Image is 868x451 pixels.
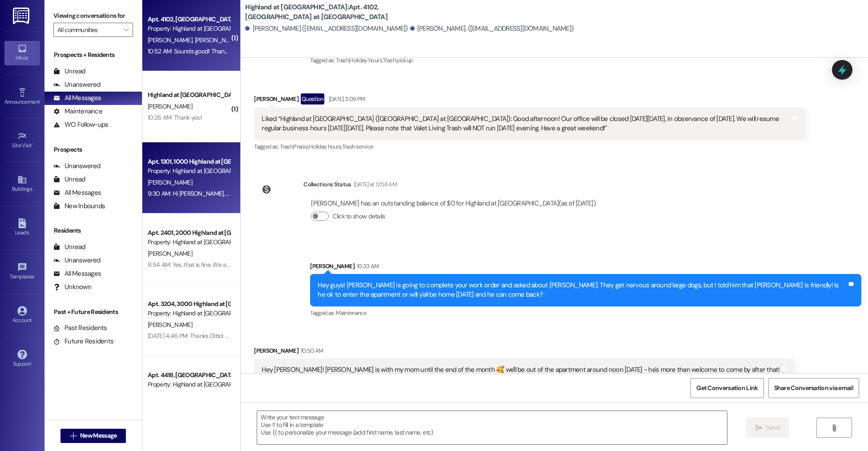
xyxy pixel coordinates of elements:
[148,157,230,166] div: Apt. 1301, 1000 Highland at [GEOGRAPHIC_DATA]
[410,24,574,33] div: [PERSON_NAME]. ([EMAIL_ADDRESS][DOMAIN_NAME])
[310,262,861,274] div: [PERSON_NAME]
[310,54,861,67] div: Tagged as:
[4,129,40,153] a: Site Visit •
[53,323,107,333] div: Past Residents
[44,307,142,317] div: Past + Future Residents
[245,3,423,22] b: Highland at [GEOGRAPHIC_DATA]: Apt. 4102, [GEOGRAPHIC_DATA] at [GEOGRAPHIC_DATA]
[342,143,373,150] span: Trash service
[53,242,85,252] div: Unread
[148,113,202,121] div: 10:26 AM: Thank you!
[148,36,195,44] span: [PERSON_NAME]
[148,90,230,100] div: Highland at [GEOGRAPHIC_DATA]
[148,238,230,247] div: Property: Highland at [GEOGRAPHIC_DATA]
[53,161,101,171] div: Unanswered
[148,380,230,389] div: Property: Highland at [GEOGRAPHIC_DATA]
[53,93,101,103] div: All Messages
[349,56,383,64] span: Holiday hours ,
[53,9,133,23] label: Viewing conversations for
[148,309,230,318] div: Property: Highland at [GEOGRAPHIC_DATA]
[4,303,40,327] a: Account
[303,180,351,189] div: Collections Status
[336,56,349,64] span: Trash ,
[148,228,230,238] div: Apt. 2401, 2000 Highland at [GEOGRAPHIC_DATA]
[61,429,126,443] button: New Message
[44,50,142,60] div: Prospects + Residents
[4,41,40,65] a: Inbox
[332,212,385,221] label: Click to show details
[4,216,40,240] a: Leads
[254,93,805,108] div: [PERSON_NAME]
[383,56,412,64] span: Trash pickup
[53,269,101,278] div: All Messages
[80,431,117,440] span: New Message
[4,260,40,284] a: Templates •
[148,370,230,380] div: Apt. 4418, [GEOGRAPHIC_DATA] at [GEOGRAPHIC_DATA]
[768,378,859,398] button: Share Conversation via email
[40,97,41,104] span: •
[309,143,342,150] span: Holiday hours ,
[755,424,762,431] i: 
[70,432,77,439] i: 
[299,346,323,355] div: 10:50 AM
[4,347,40,371] a: Support
[148,24,230,33] div: Property: Highland at [GEOGRAPHIC_DATA]
[148,332,232,340] div: [DATE] 4:46 PM: Thanks Ditto! 🩷
[766,423,779,432] span: Send
[293,143,308,150] span: Praise ,
[148,250,192,258] span: [PERSON_NAME]
[148,299,230,309] div: Apt. 3204, 3000 Highland at [GEOGRAPHIC_DATA]
[148,166,230,176] div: Property: Highland at [GEOGRAPHIC_DATA]
[254,346,794,358] div: [PERSON_NAME]
[53,80,101,89] div: Unanswered
[124,26,129,33] i: 
[148,321,192,329] span: [PERSON_NAME]
[148,189,366,197] div: 9:30 AM: Hi [PERSON_NAME], please let me know your thoughts on renewal. Thanks!
[327,94,365,104] div: [DATE] 3:09 PM
[148,261,270,269] div: 8:54 AM: Yes, that is fine. We are here until 5:30
[4,172,40,196] a: Buildings
[195,36,239,44] span: [PERSON_NAME]
[280,143,293,150] span: Trash ,
[53,107,102,116] div: Maintenance
[34,272,36,278] span: •
[53,188,101,197] div: All Messages
[148,178,192,186] span: [PERSON_NAME]
[53,120,108,129] div: WO Follow-ups
[351,180,397,189] div: [DATE] at 12:58 AM
[13,8,31,24] img: ResiDesk Logo
[44,145,142,154] div: Prospects
[148,102,192,110] span: [PERSON_NAME]
[53,256,101,265] div: Unanswered
[53,175,85,184] div: Unread
[696,383,758,393] span: Get Conversation Link
[301,93,324,105] div: Question
[774,383,853,393] span: Share Conversation via email
[746,418,789,438] button: Send
[254,140,805,153] div: Tagged as:
[53,201,105,211] div: New Inbounds
[53,337,113,346] div: Future Residents
[148,15,230,24] div: Apt. 4102, [GEOGRAPHIC_DATA] at [GEOGRAPHIC_DATA]
[44,226,142,235] div: Residents
[311,199,596,208] div: [PERSON_NAME] has an outstanding balance of $0 for Highland at [GEOGRAPHIC_DATA] (as of [DATE])
[831,424,837,431] i: 
[53,67,85,76] div: Unread
[310,306,861,319] div: Tagged as:
[318,281,847,300] div: Hey guys! [PERSON_NAME] is going to complete your work order and asked about [PERSON_NAME]. They ...
[245,24,408,33] div: [PERSON_NAME] ([EMAIL_ADDRESS][DOMAIN_NAME])
[53,282,91,292] div: Unknown
[32,141,33,147] span: •
[355,262,379,271] div: 10:33 AM
[57,23,119,37] input: All communities
[262,114,791,133] div: Liked “Highland at [GEOGRAPHIC_DATA] ([GEOGRAPHIC_DATA] at [GEOGRAPHIC_DATA]): Good afternoon! Ou...
[148,47,290,55] div: 10:52 AM: Sounds good! Thank you for letting me know!
[336,309,366,317] span: Maintenance
[690,378,763,398] button: Get Conversation Link
[262,365,779,374] div: Hey [PERSON_NAME]! [PERSON_NAME] is with my mom until the end of the month 🥰 we'll be out of the ...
